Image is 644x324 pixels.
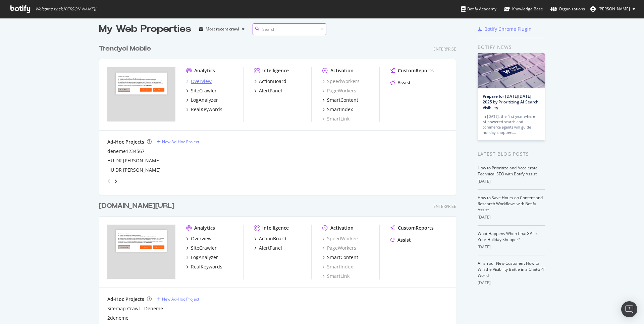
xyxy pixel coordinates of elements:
[585,4,641,14] button: [PERSON_NAME]
[157,139,199,145] a: New Ad-Hoc Project
[322,245,356,251] a: PageWorkers
[194,67,215,74] div: Analytics
[478,244,545,250] div: [DATE]
[107,67,175,121] img: trendyol.com
[478,178,545,184] div: [DATE]
[397,237,411,243] div: Assist
[478,165,538,177] a: How to Prioritize and Accelerate Technical SEO with Botify Assist
[397,79,411,86] div: Assist
[191,78,212,85] div: Overview
[253,23,326,35] input: Search
[99,44,151,54] div: Trendyol Mobile
[254,235,286,242] a: ActionBoard
[259,235,286,242] div: ActionBoard
[327,254,358,261] div: SmartContent
[259,87,282,94] div: AlertPanel
[105,176,113,187] div: angle-left
[113,178,118,185] div: angle-right
[186,87,217,94] a: SiteCrawler
[504,6,543,12] div: Knowledge Base
[550,6,585,12] div: Organizations
[478,280,545,286] div: [DATE]
[390,225,434,231] a: CustomReports
[322,87,356,94] a: PageWorkers
[398,225,434,231] div: CustomReports
[322,78,360,85] a: SpeedWorkers
[99,22,191,36] div: My Web Properties
[191,254,218,261] div: LogAnalyzer
[478,44,545,51] div: Botify news
[478,195,543,213] a: How to Save Hours on Content and Research Workflows with Botify Assist
[186,245,217,251] a: SiteCrawler
[99,201,177,211] a: [DOMAIN_NAME][URL]
[186,235,212,242] a: Overview
[186,106,222,113] a: RealKeywords
[107,296,144,303] div: Ad-Hoc Projects
[478,150,545,158] div: Latest Blog Posts
[478,214,545,220] div: [DATE]
[478,53,545,88] img: Prepare for Black Friday 2025 by Prioritizing AI Search Visibility
[162,139,199,145] div: New Ad-Hoc Project
[254,78,286,85] a: ActionBoard
[107,225,175,279] img: trendyol.com/ar
[322,273,350,279] a: SmartLink
[390,237,411,243] a: Assist
[262,225,289,231] div: Intelligence
[162,296,199,302] div: New Ad-Hoc Project
[107,305,163,312] a: Sitemap Crawl - Deneme
[35,6,96,12] span: Welcome back, [PERSON_NAME] !
[398,67,434,74] div: CustomReports
[327,106,353,113] div: SmartIndex
[107,315,128,321] a: 2deneme
[191,235,212,242] div: Overview
[259,78,286,85] div: ActionBoard
[390,67,434,74] a: CustomReports
[478,260,545,278] a: AI Is Your New Customer: How to Win the Visibility Battle in a ChatGPT World
[330,225,354,231] div: Activation
[322,115,350,122] a: SmartLink
[107,139,144,145] div: Ad-Hoc Projects
[390,79,411,86] a: Assist
[197,24,247,34] button: Most recent crawl
[191,87,217,94] div: SiteCrawler
[107,148,145,155] a: deneme1234567
[186,78,212,85] a: Overview
[484,26,532,32] div: Botify Chrome Plugin
[598,6,630,12] span: Buğra Tam
[322,263,353,270] a: SmartIndex
[191,106,222,113] div: RealKeywords
[157,296,199,302] a: New Ad-Hoc Project
[254,87,282,94] a: AlertPanel
[259,245,282,251] div: AlertPanel
[433,46,456,52] div: Enterprise
[194,225,215,231] div: Analytics
[330,67,354,74] div: Activation
[322,235,360,242] a: SpeedWorkers
[107,167,161,173] a: HU DR [PERSON_NAME]
[191,245,217,251] div: SiteCrawler
[99,44,154,54] a: Trendyol Mobile
[461,6,496,12] div: Botify Academy
[186,254,218,261] a: LogAnalyzer
[186,263,222,270] a: RealKeywords
[322,106,353,113] a: SmartIndex
[322,254,358,261] a: SmartContent
[322,97,358,103] a: SmartContent
[433,204,456,209] div: Enterprise
[621,301,637,317] div: Open Intercom Messenger
[107,157,161,164] div: HU DR [PERSON_NAME]
[483,114,540,135] div: In [DATE], the first year where AI-powered search and commerce agents will guide holiday shoppers…
[254,245,282,251] a: AlertPanel
[186,97,218,103] a: LogAnalyzer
